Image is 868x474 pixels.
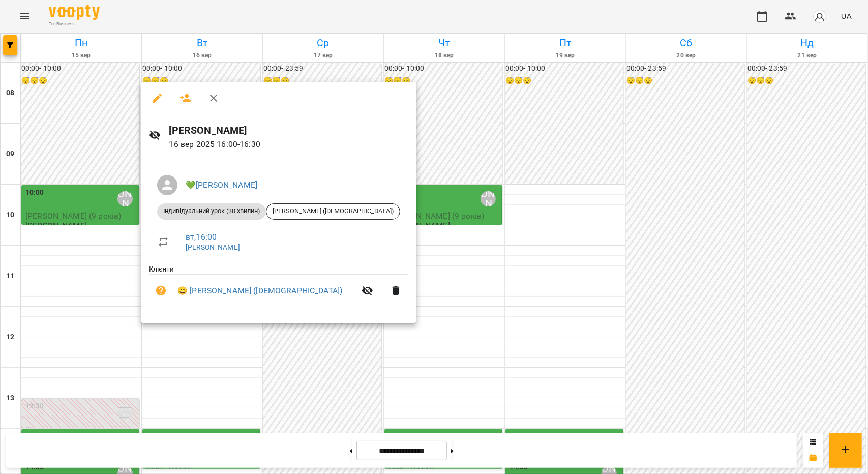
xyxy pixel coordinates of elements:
a: 💚[PERSON_NAME] [186,180,257,190]
a: вт , 16:00 [186,232,217,242]
div: [PERSON_NAME] ([DEMOGRAPHIC_DATA]) [266,203,400,220]
a: [PERSON_NAME] [186,243,240,251]
ul: Клієнти [149,264,408,311]
span: Індивідуальний урок (30 хвилин) [157,206,266,216]
p: 16 вер 2025 16:00 - 16:30 [169,138,408,151]
button: Візит ще не сплачено. Додати оплату? [149,279,173,303]
span: [PERSON_NAME] ([DEMOGRAPHIC_DATA]) [266,206,400,216]
h6: [PERSON_NAME] [169,123,408,138]
a: 😀 [PERSON_NAME] ([DEMOGRAPHIC_DATA]) [177,285,342,297]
